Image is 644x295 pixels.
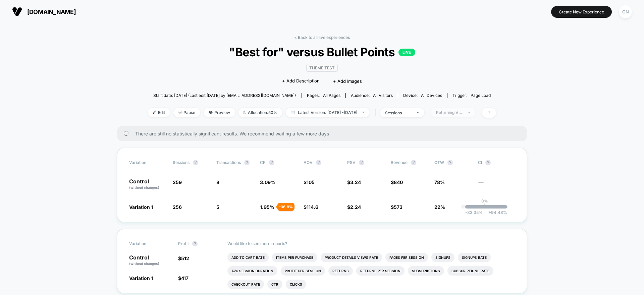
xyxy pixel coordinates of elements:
span: Preview [204,108,235,117]
span: 22% [434,204,445,210]
button: Create New Experience [551,6,612,18]
div: - 36.8 % [277,203,294,211]
p: LIVE [398,49,415,56]
button: ? [192,241,198,246]
span: $ [304,204,318,210]
li: Subscriptions [408,266,444,276]
p: Control [129,255,171,266]
span: 78% [434,179,445,185]
p: | [484,203,485,209]
img: end [417,112,419,113]
span: Theme Test [306,64,338,72]
button: [DOMAIN_NAME] [10,6,78,17]
span: 5 [216,204,219,210]
span: $ [178,275,189,281]
span: 2.24 [350,204,361,210]
span: (without changes) [129,261,159,265]
span: Start date: [DATE] (Last edit [DATE] by [EMAIL_ADDRESS][DOMAIN_NAME]) [153,93,296,98]
span: 3.24 [350,179,361,185]
button: ? [485,160,491,165]
a: < Back to all live experiences [294,35,350,40]
span: 840 [394,179,403,185]
span: [DOMAIN_NAME] [27,8,76,15]
span: PSV [347,160,356,165]
span: $ [347,179,361,185]
span: 259 [173,179,182,185]
span: All Visitors [373,93,393,98]
span: 94.48 % [485,210,507,215]
span: + [488,210,491,215]
span: Sessions [173,160,190,165]
span: Revenue [391,160,408,165]
span: Page Load [471,93,491,98]
span: all pages [323,93,340,98]
div: Audience: [351,93,393,98]
span: Variation 1 [129,275,153,281]
span: CI [478,160,515,165]
li: Clicks [286,280,306,289]
span: all devices [421,93,442,98]
span: + Add Description [282,78,320,84]
button: ? [193,160,198,165]
span: OTW [434,160,471,165]
span: Allocation: 50% [238,108,282,117]
span: + Add Images [333,78,362,84]
button: ? [269,160,274,165]
div: Trigger: [452,93,491,98]
button: CN [617,5,634,19]
span: Edit [148,108,170,117]
span: There are still no statistically significant results. We recommend waiting a few more days [135,131,514,136]
span: Pause [173,108,200,117]
img: end [468,112,470,113]
img: edit [153,111,156,114]
span: Profit [178,241,189,246]
img: end [178,111,182,114]
button: ? [447,160,453,165]
span: -82.35 % [465,210,483,215]
li: Add To Cart Rate [227,253,269,262]
li: Profit Per Session [281,266,325,276]
span: 114.6 [307,204,318,210]
span: 105 [307,179,315,185]
button: ? [411,160,416,165]
span: $ [304,179,315,185]
span: AOV [304,160,313,165]
span: --- [478,180,515,190]
span: "Best for" versus Bullet Points [165,45,479,59]
img: calendar [291,111,294,114]
img: rebalance [244,111,246,114]
button: ? [244,160,250,165]
li: Returns Per Session [356,266,405,276]
p: Would like to see more reports? [227,241,515,246]
span: 8 [216,179,219,185]
button: ? [316,160,321,165]
li: Signups Rate [458,253,491,262]
span: $ [347,204,361,210]
li: Avg Session Duration [227,266,277,276]
button: ? [359,160,364,165]
span: 256 [173,204,182,210]
img: end [362,112,365,113]
img: Visually logo [12,7,22,17]
span: 512 [181,255,189,261]
span: $ [391,179,403,185]
span: Device: [398,93,447,98]
li: Items Per Purchase [272,253,317,262]
li: Subscriptions Rate [447,266,493,276]
span: 573 [394,204,402,210]
span: (without changes) [129,185,159,189]
span: Transactions [216,160,241,165]
span: 417 [181,275,189,281]
div: Pages: [307,93,340,98]
span: $ [391,204,402,210]
li: Pages Per Session [385,253,428,262]
div: Returning Visitors [436,110,463,115]
span: Variation [129,160,166,165]
span: Latest Version: [DATE] - [DATE] [286,108,370,117]
span: Variation [129,241,166,246]
li: Checkout Rate [227,280,264,289]
li: Ctr [267,280,282,289]
p: Control [129,179,166,190]
span: | [373,108,380,118]
li: Returns [328,266,353,276]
